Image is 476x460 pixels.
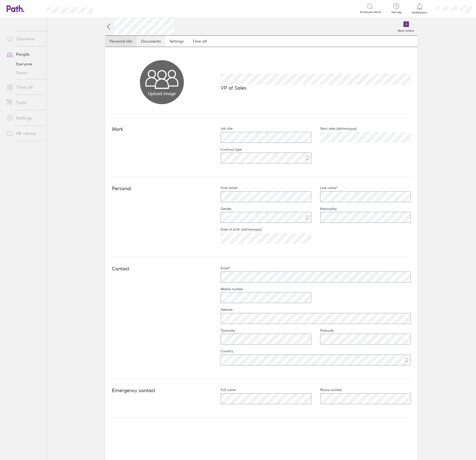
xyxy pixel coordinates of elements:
[2,82,46,93] a: Time off
[2,97,46,108] a: Tools
[2,33,46,44] a: Overview
[2,68,46,77] a: Teams
[311,328,334,333] label: Postcode
[2,112,46,123] a: Settings
[212,266,230,270] label: Email*
[411,11,429,14] span: Notifications
[311,126,357,131] label: Start date (dd/mm/yyyy)
[212,349,233,353] label: Country
[311,186,337,190] label: Last name*
[212,227,262,232] label: Date of birth (dd/mm/yyyy)
[137,36,165,47] a: Documents
[395,18,417,35] a: Book holiday
[112,266,212,272] h4: Contact
[2,49,46,60] a: People
[112,126,212,132] h4: Work
[165,36,188,47] a: Settings
[112,388,212,394] h4: Emergency contact
[221,85,411,91] p: VP of Sales
[311,388,342,392] label: Phone number
[411,3,429,14] a: Notifications
[212,388,236,392] label: Full name
[2,60,46,68] a: Everyone
[108,6,122,11] div: Search
[360,10,381,14] span: Employee search
[2,128,46,139] a: HR advice
[212,307,233,312] label: Address
[112,186,212,192] h4: Personal
[212,207,232,211] label: Gender
[212,126,233,131] label: Job title
[212,186,238,190] label: First name*
[105,36,137,47] a: Personal info
[388,11,405,14] span: Get help
[188,36,211,47] a: Time off
[395,27,417,32] label: Book holiday
[212,147,242,152] label: Contract type
[212,328,235,333] label: Town/city
[212,287,243,291] label: Mobile number
[311,207,337,211] label: Nationality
